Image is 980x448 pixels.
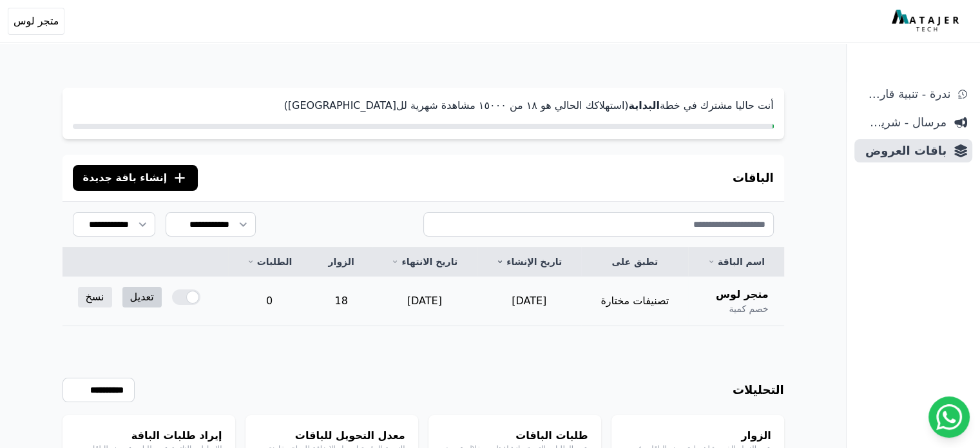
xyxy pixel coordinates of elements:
[733,381,784,399] h3: التحليلات
[892,10,962,33] img: MatajerTech Logo
[75,428,222,443] h4: إيراد طلبات الباقة
[581,277,688,326] td: تصنيفات مختارة
[581,248,688,277] th: تطبق على
[860,85,950,103] span: ندرة - تنبية قارب علي النفاذ
[122,287,162,307] a: تعديل
[477,277,581,326] td: [DATE]
[372,277,477,326] td: [DATE]
[716,287,769,302] span: متجر لوس
[14,14,59,29] span: متجر لوس
[83,170,168,186] span: إنشاء باقة جديدة
[78,287,112,307] a: نسخ
[311,248,372,277] th: الزوار
[628,99,659,112] strong: البداية
[492,255,566,268] a: تاريخ الإنشاء
[228,277,311,326] td: 0
[704,255,768,268] a: اسم الباقة
[311,277,372,326] td: 18
[73,98,774,113] p: أنت حاليا مشترك في خطة (استهلاكك الحالي هو ١٨ من ١٥۰۰۰ مشاهدة شهرية لل[GEOGRAPHIC_DATA])
[729,302,768,315] span: خصم كمية
[244,255,295,268] a: الطلبات
[8,8,64,35] button: متجر لوس
[258,428,405,443] h4: معدل التحويل للباقات
[387,255,461,268] a: تاريخ الانتهاء
[860,142,946,160] span: باقات العروض
[733,169,774,187] h3: الباقات
[624,428,771,443] h4: الزوار
[441,428,588,443] h4: طلبات الباقات
[73,165,198,191] button: إنشاء باقة جديدة
[860,113,946,131] span: مرسال - شريط دعاية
